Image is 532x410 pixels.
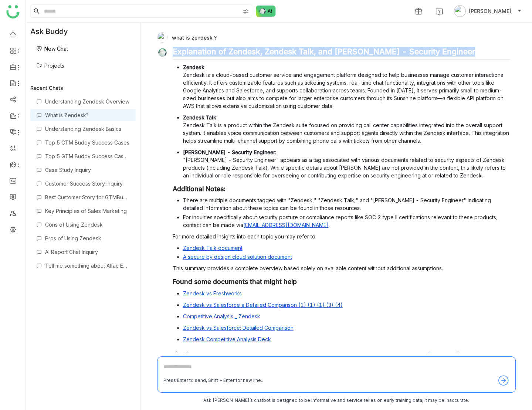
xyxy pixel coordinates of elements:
div: Press Enter to send, Shift + Enter for new line.. [163,377,263,384]
a: Zendesk Competitive Analysis Deck [183,336,271,342]
img: help.svg [436,8,443,16]
p: : "[PERSON_NAME] - Security Engineer" appears as a tag associated with various documents related ... [183,148,510,179]
img: regenerate-askbuddy.svg [184,351,191,358]
div: Ask Buddy [26,23,140,40]
a: Zendesk vs Salesforce: Detailed Comparison [183,325,294,331]
a: A secure by design cloud solution document [183,254,292,260]
div: Top 5 GTM Buddy Success Cases [45,139,130,146]
img: copy-askbuddy.svg [173,351,180,358]
h3: Found some documents that might help [173,278,510,286]
button: [PERSON_NAME] [453,5,523,17]
div: Key Principles of Sales Marketing [45,208,130,214]
div: what is zendesk ? [157,32,510,43]
div: What is Zendesk? [45,112,130,118]
img: 67b6c2606f57434fb845f1f2 [157,32,167,43]
div: Case Study Inquiry [45,167,130,173]
h2: Explanation of Zendesk, Zendesk Talk, and [PERSON_NAME] - Security Engineer [173,47,510,60]
li: There are multiple documents tagged with "Zendesk," "Zendesk Talk," and "[PERSON_NAME] - Security... [183,196,510,212]
img: ask-buddy-normal.svg [256,6,276,17]
div: Understanding Zendesk Basics [45,126,130,132]
a: Zendesk vs Freshworks [183,290,242,297]
li: For inquiries specifically about security posture or compliance reports like SOC 2 type II certif... [183,213,510,229]
span: Verify [433,351,447,358]
strong: [PERSON_NAME] - Security Engineer [183,149,275,155]
div: Customer Success Story Inquiry [45,180,130,187]
a: Zendesk Talk document [183,245,243,251]
a: Competitive Analysis _ Zendesk [183,313,260,319]
p: : Zendesk Talk is a product within the Zendesk suite focused on providing call center capabilitie... [183,113,510,145]
img: logo [6,5,20,18]
div: Best Customer Story for GTMBuddy [45,194,130,200]
a: [EMAIL_ADDRESS][DOMAIN_NAME] [243,222,329,228]
div: Cons of Using Zendesk [45,221,130,228]
img: avatar [454,5,466,17]
div: Understanding Zendesk Overview [45,98,130,105]
div: Top 5 GTM Buddy Success Case Studies [45,153,130,159]
strong: Zendesk [183,64,204,70]
div: Tell me something about Alfac Engagement Documents [45,262,130,269]
div: Pros of Using Zendesk [45,235,130,241]
span: [PERSON_NAME] [469,7,511,15]
p: : Zendesk is a cloud-based customer service and engagement platform designed to help businesses m... [183,63,510,110]
img: search-type.svg [243,9,249,14]
a: Projects [36,62,64,69]
a: Zendesk vs Salesforce a Detailed Comparison (1) (1) (1) (3) (4) [183,302,343,308]
span: Request Verification [461,351,510,358]
p: For more detailed insights into each topic you may refer to: [173,233,510,240]
div: AI Report Chat Inquiry [45,249,130,255]
div: Recent Chats [30,85,136,91]
div: Ask [PERSON_NAME]’s chatbot is designed to be informative and service relies on early training da... [157,397,516,404]
a: New Chat [36,45,68,52]
strong: Zendesk Talk [183,114,216,121]
p: This summary provides a complete overview based solely on available content without additional as... [173,264,510,272]
h3: Additional Notes: [173,185,510,193]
